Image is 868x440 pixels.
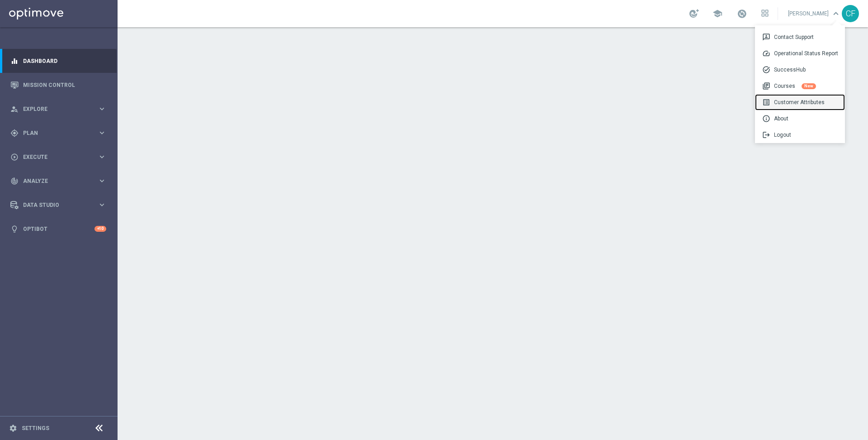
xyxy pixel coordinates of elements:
button: person_search Explore keyboard_arrow_right [10,105,107,113]
div: Operational Status Report [755,45,845,62]
a: Dashboard [23,49,106,73]
div: New [802,83,816,89]
div: SuccessHub [755,62,845,78]
span: keyboard_arrow_down [831,9,841,19]
button: lightbulb Optibot +10 [10,225,107,233]
a: library_booksCoursesNew [755,78,845,94]
div: Analyze [10,177,98,185]
div: Customer Attributes [755,94,845,110]
i: keyboard_arrow_right [98,153,106,161]
a: Settings [22,426,49,431]
span: speed [762,49,774,57]
div: Courses [755,78,845,94]
div: Plan [10,129,98,137]
div: Data Studio [10,201,98,209]
div: About [755,110,845,127]
i: keyboard_arrow_right [98,177,106,185]
div: Optibot [10,217,106,241]
div: Dashboard [10,49,106,73]
span: library_books [762,82,774,90]
i: person_search [10,105,19,113]
i: lightbulb [10,225,19,233]
span: task_alt [762,66,774,74]
i: keyboard_arrow_right [98,129,106,137]
button: gps_fixed Plan keyboard_arrow_right [10,129,107,137]
button: Data Studio keyboard_arrow_right [10,201,107,209]
i: equalizer [10,57,19,65]
i: track_changes [10,177,19,185]
i: keyboard_arrow_right [98,201,106,209]
a: list_altCustomer Attributes [755,94,845,110]
a: task_altSuccessHub [755,62,845,78]
button: equalizer Dashboard [10,57,107,65]
button: Mission Control [10,81,107,89]
span: Execute [23,154,98,160]
span: info [762,115,774,123]
a: speedOperational Status Report [755,45,845,62]
div: Execute [10,153,98,161]
div: CF [842,5,859,22]
div: Explore [10,105,98,113]
i: gps_fixed [10,129,19,137]
button: play_circle_outline Execute keyboard_arrow_right [10,153,107,161]
i: keyboard_arrow_right [98,105,106,113]
a: logoutLogout [755,127,845,143]
a: [PERSON_NAME]keyboard_arrow_down 3pContact Support speedOperational Status Report task_altSuccess... [787,7,842,20]
span: Explore [23,106,98,112]
span: list_alt [762,98,774,106]
div: Logout [755,127,845,143]
a: Mission Control [23,73,106,97]
div: Mission Control [10,73,106,97]
a: Optibot [23,217,94,241]
span: school [712,9,722,19]
div: Contact Support [755,29,845,45]
a: infoAbout [755,110,845,127]
span: Plan [23,130,98,136]
div: +10 [94,226,106,232]
i: settings [9,424,17,432]
span: 3p [762,33,774,41]
span: logout [762,131,774,139]
a: 3pContact Support [755,29,845,45]
span: Data Studio [23,202,98,208]
button: track_changes Analyze keyboard_arrow_right [10,177,107,185]
i: play_circle_outline [10,153,19,161]
span: Analyze [23,178,98,184]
